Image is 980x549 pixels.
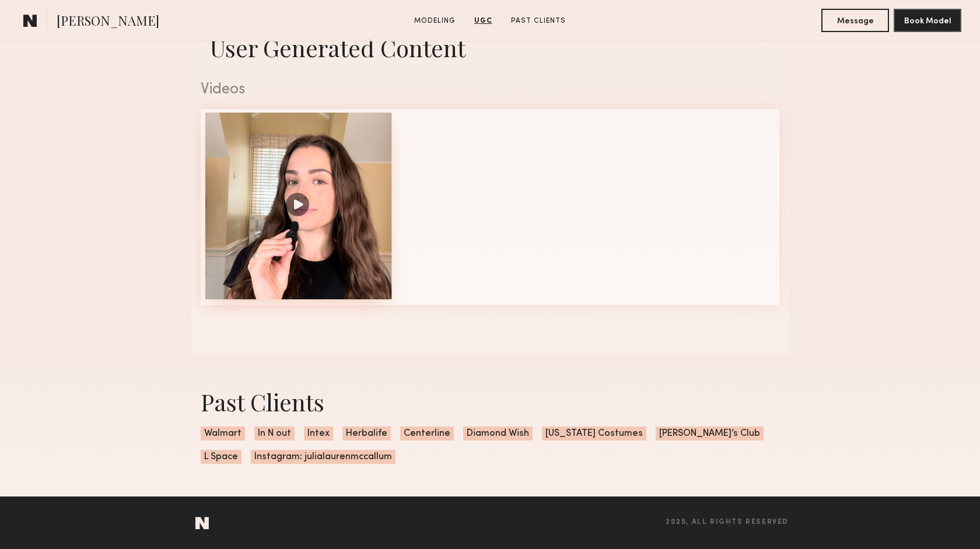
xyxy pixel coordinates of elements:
[542,426,646,440] span: [US_STATE] Costumes
[201,450,242,464] span: L Space
[656,426,764,440] span: [PERSON_NAME]’s Club
[894,15,961,25] a: Book Model
[821,9,889,32] button: Message
[400,426,454,440] span: Centerline
[666,519,789,526] span: 2025, all rights reserved
[506,16,570,26] a: Past Clients
[463,426,533,440] span: Diamond Wish
[409,16,460,26] a: Modeling
[201,82,779,97] div: Videos
[57,12,159,32] span: [PERSON_NAME]
[342,426,391,440] span: Herbalife
[894,9,961,32] button: Book Model
[201,426,245,440] span: Walmart
[254,426,295,440] span: In N out
[191,32,789,63] h1: User Generated Content
[304,426,333,440] span: Intex
[251,450,395,464] span: Instagram: julialaurenmccallum
[201,386,779,417] div: Past Clients
[470,16,497,26] a: UGC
